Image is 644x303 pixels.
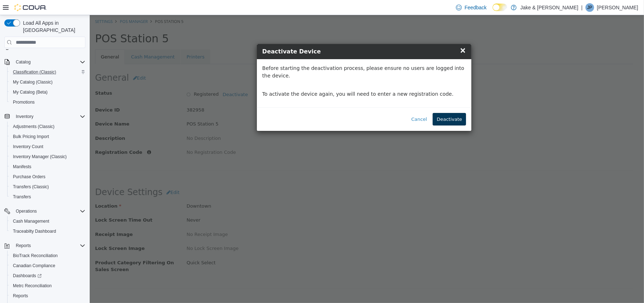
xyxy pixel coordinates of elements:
button: Transfers (Classic) [7,182,88,192]
span: Operations [13,207,85,216]
button: Transfers [7,192,88,202]
a: Cash Management [10,217,52,226]
span: Catalog [16,59,30,65]
p: | [581,3,583,12]
span: Reports [10,292,85,300]
button: Metrc Reconciliation [7,281,88,291]
button: Operations [13,207,40,216]
span: Manifests [10,162,85,171]
span: Promotions [10,98,85,106]
a: Classification (Classic) [10,68,59,76]
span: Feedback [465,4,486,11]
span: Transfers (Classic) [13,184,49,190]
button: Inventory Manager (Classic) [7,152,88,162]
button: Canadian Compliance [7,261,88,271]
span: My Catalog (Classic) [10,78,85,86]
span: Adjustments (Classic) [10,122,85,131]
button: Manifests [7,162,88,172]
p: Before starting the deactivation process, please ensure no users are logged into the device. [173,49,376,65]
a: My Catalog (Beta) [10,88,51,96]
button: Cancel [318,98,341,111]
span: Inventory Manager (Classic) [13,154,67,160]
span: Adjustments (Classic) [13,124,55,129]
span: Classification (Classic) [10,68,85,76]
a: Inventory Count [10,142,46,151]
span: Traceabilty Dashboard [10,227,85,236]
a: Canadian Compliance [10,261,58,270]
span: Dashboards [13,273,42,279]
button: Reports [13,241,34,250]
div: Jake Porter [586,3,594,12]
span: Reports [13,241,85,250]
a: Transfers (Classic) [10,183,52,191]
span: Operations [16,208,37,214]
a: Transfers [10,193,34,201]
h4: Deactivate Device [173,32,376,41]
button: Reports [7,291,88,301]
span: Traceabilty Dashboard [13,228,56,234]
a: Purchase Orders [10,172,48,181]
span: Inventory [16,114,33,119]
button: Deactivate [343,98,376,111]
span: My Catalog (Classic) [13,79,53,85]
a: Manifests [10,162,34,171]
a: Dashboards [10,271,44,280]
button: My Catalog (Beta) [7,87,88,97]
a: Reports [10,292,31,300]
span: BioTrack Reconciliation [13,253,58,259]
span: Reports [16,243,31,248]
a: Metrc Reconciliation [10,281,55,290]
p: To activate the device again, you will need to enter a new registration code. [173,75,376,83]
span: My Catalog (Beta) [10,88,85,96]
span: Metrc Reconciliation [13,283,52,289]
span: Classification (Classic) [13,69,56,75]
span: Load All Apps in [GEOGRAPHIC_DATA] [20,19,85,34]
a: Feedback [453,0,489,15]
button: Inventory Count [7,142,88,152]
span: Dashboards [10,271,85,280]
span: Reports [13,293,28,299]
button: Cash Management [7,216,88,226]
input: Dark Mode [493,4,508,11]
a: Dashboards [7,271,88,281]
span: Inventory Count [13,144,43,150]
span: Dark Mode [493,11,493,11]
span: Transfers (Classic) [10,183,85,191]
a: My Catalog (Classic) [10,78,56,86]
a: Adjustments (Classic) [10,122,57,131]
span: Transfers [10,193,85,201]
a: Bulk Pricing Import [10,132,52,141]
button: Purchase Orders [7,172,88,182]
a: BioTrack Reconciliation [10,251,61,260]
span: Purchase Orders [10,172,85,181]
button: Catalog [1,57,88,67]
span: Promotions [13,99,35,105]
span: Cash Management [10,217,85,226]
button: Catalog [13,58,33,66]
a: Traceabilty Dashboard [10,227,59,236]
span: Cash Management [13,218,49,224]
button: Promotions [7,97,88,107]
button: Inventory [1,112,88,122]
button: Reports [1,241,88,251]
button: Adjustments (Classic) [7,122,88,132]
span: Bulk Pricing Import [13,134,49,139]
a: Inventory Manager (Classic) [10,152,70,161]
button: BioTrack Reconciliation [7,251,88,261]
span: BioTrack Reconciliation [10,251,85,260]
p: [PERSON_NAME] [597,3,638,12]
span: My Catalog (Beta) [13,89,48,95]
button: Classification (Classic) [7,67,88,77]
span: Inventory Count [10,142,85,151]
span: Catalog [13,58,85,66]
span: Canadian Compliance [10,261,85,270]
span: Purchase Orders [13,174,46,180]
span: Inventory Manager (Classic) [10,152,85,161]
p: Jake & [PERSON_NAME] [520,3,578,12]
span: JP [587,3,592,12]
button: My Catalog (Classic) [7,77,88,87]
button: Bulk Pricing Import [7,132,88,142]
button: Traceabilty Dashboard [7,226,88,236]
a: Promotions [10,98,38,106]
span: Canadian Compliance [13,263,55,269]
